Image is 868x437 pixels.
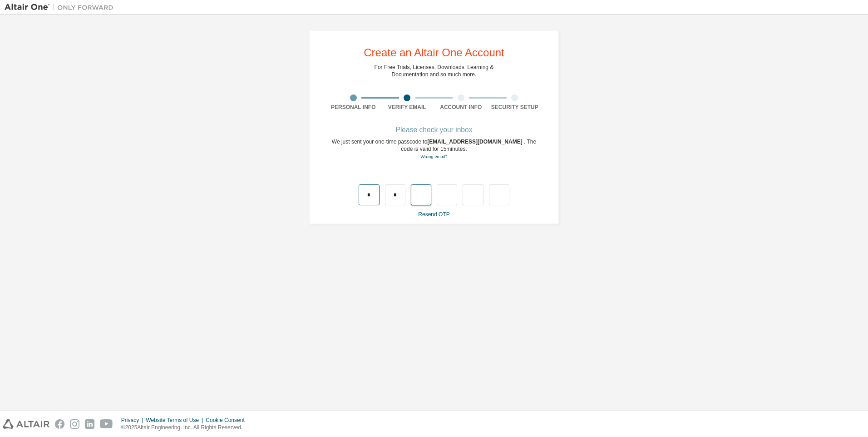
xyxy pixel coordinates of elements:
div: Security Setup [488,104,542,111]
div: Personal Info [326,104,380,111]
div: Create an Altair One Account [364,47,504,58]
img: youtube.svg [100,419,113,429]
div: Please check your inbox [326,127,542,133]
a: Resend OTP [418,211,449,218]
img: instagram.svg [70,419,79,429]
p: © 2025 Altair Engineering, Inc. All Rights Reserved. [121,424,250,432]
div: For Free Trials, Licenses, Downloads, Learning & Documentation and so much more. [375,64,494,78]
img: linkedin.svg [85,419,94,429]
div: Privacy [121,417,146,424]
div: Verify Email [380,104,434,111]
span: [EMAIL_ADDRESS][DOMAIN_NAME] [427,139,524,145]
div: We just sent your one-time passcode to . The code is valid for 15 minutes. [326,138,542,160]
img: facebook.svg [55,419,64,429]
img: altair_logo.svg [3,419,49,429]
div: Account Info [434,104,488,111]
img: Altair One [5,3,118,12]
div: Website Terms of Use [146,417,206,424]
div: Cookie Consent [206,417,250,424]
a: Go back to the registration form [420,154,447,159]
